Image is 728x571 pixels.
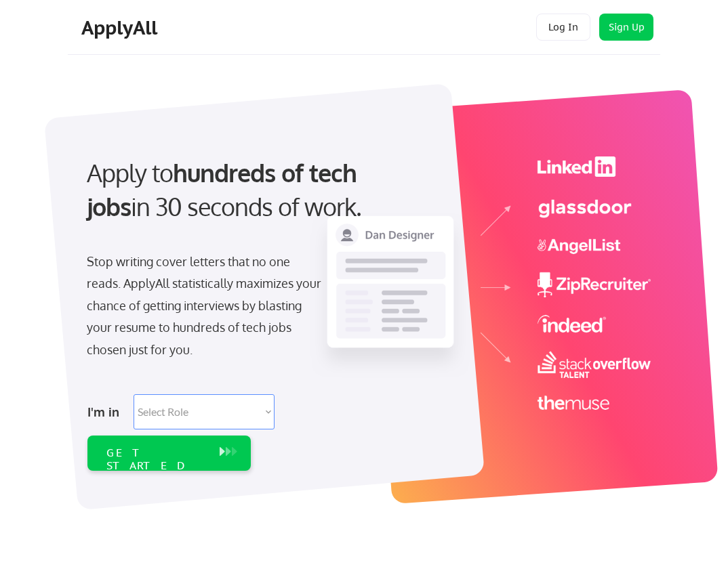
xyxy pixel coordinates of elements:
[106,446,206,472] div: GET STARTED
[87,401,125,423] div: I'm in
[599,14,653,41] button: Sign Up
[87,157,363,221] strong: hundreds of tech jobs
[87,156,376,224] div: Apply to in 30 seconds of work.
[87,251,322,360] div: Stop writing cover letters that no one reads. ApplyAll statistically maximizes your chance of get...
[81,16,161,39] div: ApplyAll
[536,14,590,41] button: Log In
